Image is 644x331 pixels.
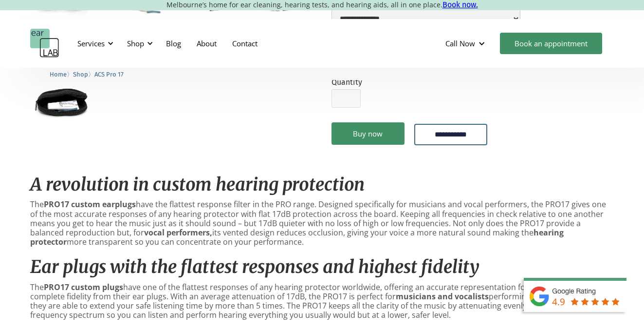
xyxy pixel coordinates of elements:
[445,39,475,48] div: Call Now
[30,227,564,247] strong: hearing protector
[44,282,123,292] strong: PRO17 custom plugs
[44,199,136,210] strong: PRO17 custom earplugs
[73,69,88,78] a: Shop
[396,291,489,302] strong: musicians and vocalists
[77,39,105,48] div: Services
[30,283,614,320] p: The have one of the flattest responses of any hearing protector worldwide, offering an accurate r...
[224,29,265,58] a: Contact
[73,69,94,79] li: 〉
[94,69,124,78] a: ACS Pro 17
[438,29,495,58] div: Call Now
[50,71,67,78] span: Home
[30,78,95,121] a: open lightbox
[30,29,59,58] a: home
[50,69,67,78] a: Home
[158,29,189,58] a: Blog
[94,71,124,78] span: ACS Pro 17
[331,122,405,145] a: Buy now
[30,174,365,195] em: A revolution in custom hearing protection
[189,29,224,58] a: About
[50,69,73,79] li: 〉
[72,29,116,58] div: Services
[30,200,614,247] p: The have the flattest response filter in the PRO range. Designed specifically for musicians and v...
[127,39,144,48] div: Shop
[121,29,156,58] div: Shop
[144,227,212,238] strong: vocal performers,
[500,33,602,54] a: Book an appointment
[30,256,479,278] em: Ear plugs with the flattest responses and highest fidelity
[73,71,88,78] span: Shop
